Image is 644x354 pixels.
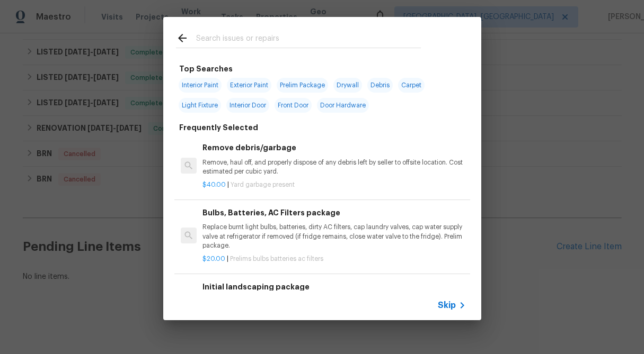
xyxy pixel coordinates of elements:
[317,98,369,113] span: Door Hardware
[202,180,465,189] p: |
[398,78,425,93] span: Carpet
[231,181,295,188] span: Yard garbage present
[179,98,221,113] span: Light Fixture
[202,207,465,219] h6: Bulbs, Batteries, AC Filters package
[202,281,465,293] h6: Initial landscaping package
[202,223,465,250] p: Replace burnt light bulbs, batteries, dirty AC filters, cap laundry valves, cap water supply valv...
[179,63,233,75] h6: Top Searches
[227,78,271,93] span: Exterior Paint
[277,78,328,93] span: Prelim Package
[226,98,269,113] span: Interior Door
[202,158,465,176] p: Remove, haul off, and properly dispose of any debris left by seller to offsite location. Cost est...
[196,32,421,48] input: Search issues or repairs
[230,256,323,262] span: Prelims bulbs batteries ac filters
[202,142,465,153] h6: Remove debris/garbage
[275,98,312,113] span: Front Door
[202,255,465,264] p: |
[179,78,222,93] span: Interior Paint
[438,300,456,311] span: Skip
[333,78,362,93] span: Drywall
[367,78,393,93] span: Debris
[202,181,226,188] span: $40.00
[179,122,258,133] h6: Frequently Selected
[202,256,225,262] span: $20.00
